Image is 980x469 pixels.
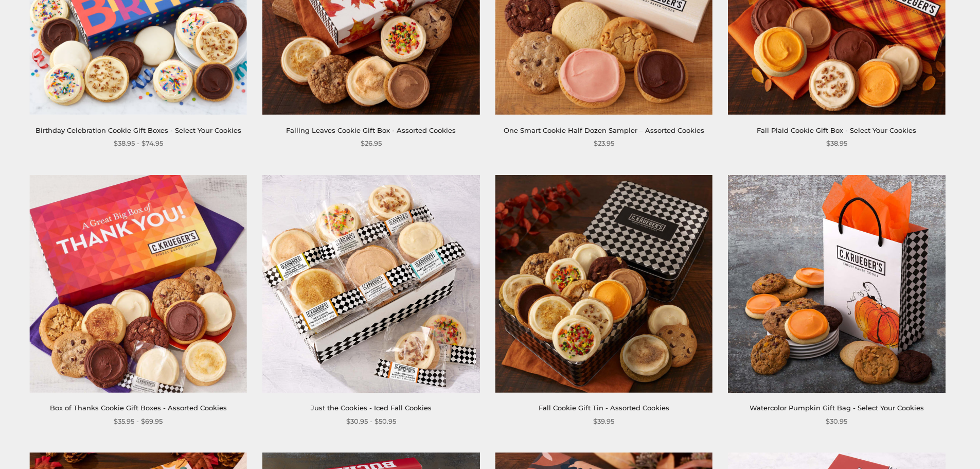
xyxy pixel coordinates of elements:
[8,430,106,461] iframe: Sign Up via Text for Offers
[114,416,163,427] span: $35.95 - $69.95
[750,404,924,412] a: Watercolor Pumpkin Gift Bag - Select Your Cookies
[50,404,227,412] a: Box of Thanks Cookie Gift Boxes - Assorted Cookies
[114,138,163,149] span: $38.95 - $74.95
[311,404,432,412] a: Just the Cookies - Iced Fall Cookies
[346,416,396,427] span: $30.95 - $50.95
[35,126,241,134] a: Birthday Celebration Cookie Gift Boxes - Select Your Cookies
[826,138,847,149] span: $38.95
[286,126,456,134] a: Falling Leaves Cookie Gift Box - Assorted Cookies
[757,126,916,134] a: Fall Plaid Cookie Gift Box - Select Your Cookies
[504,126,704,134] a: One Smart Cookie Half Dozen Sampler – Assorted Cookies
[262,175,479,392] img: Just the Cookies - Iced Fall Cookies
[826,416,847,427] span: $30.95
[593,416,614,427] span: $39.95
[594,138,614,149] span: $23.95
[728,175,945,392] img: Watercolor Pumpkin Gift Bag - Select Your Cookies
[539,404,669,412] a: Fall Cookie Gift Tin - Assorted Cookies
[361,138,382,149] span: $26.95
[30,175,247,392] img: Box of Thanks Cookie Gift Boxes - Assorted Cookies
[495,175,712,392] img: Fall Cookie Gift Tin - Assorted Cookies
